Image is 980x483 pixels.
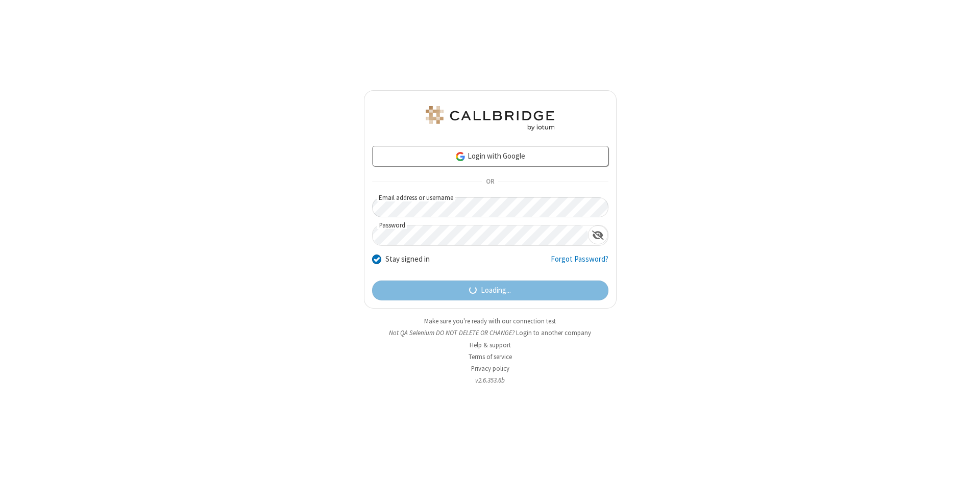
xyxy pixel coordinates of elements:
button: Loading... [372,281,608,301]
a: Forgot Password? [551,253,608,273]
a: Help & support [470,341,511,349]
input: Email address or username [372,197,608,217]
input: Password [373,225,588,245]
a: Make sure you're ready with our connection test [424,317,556,325]
img: QA Selenium DO NOT DELETE OR CHANGE [424,106,556,131]
li: Not QA Selenium DO NOT DELETE OR CHANGE? [364,328,617,338]
button: Login to another company [516,328,591,338]
a: Privacy policy [471,364,509,373]
a: Login with Google [372,146,608,166]
span: OR [482,175,498,189]
label: Stay signed in [385,253,430,265]
span: Loading... [481,285,511,296]
li: v2.6.353.6b [364,375,617,385]
a: Terms of service [469,352,512,361]
img: google-icon.png [455,151,466,162]
div: Show password [588,225,608,244]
